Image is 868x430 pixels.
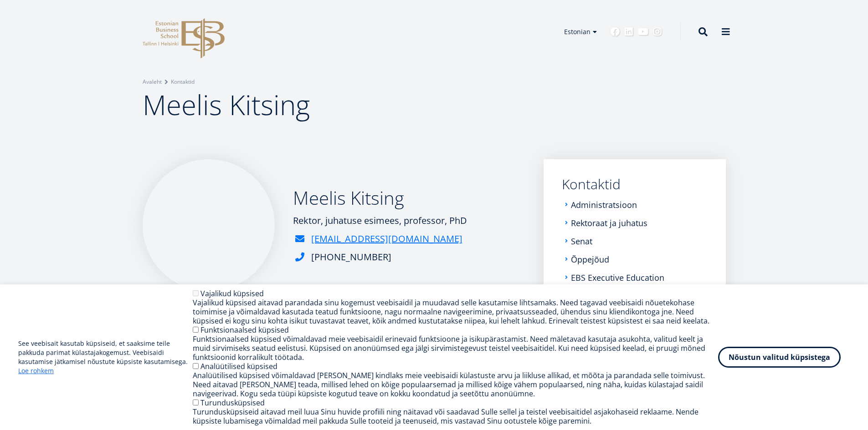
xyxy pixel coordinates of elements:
[143,77,162,86] a: Avaleht
[143,86,310,123] span: Meelis Kitsing
[193,371,718,398] div: Analüütilised küpsised võimaldavad [PERSON_NAME] kindlaks meie veebisaidi külastuste arvu ja liik...
[611,27,620,36] a: Facebook
[200,325,289,335] label: Funktsionaalsed küpsised
[571,273,664,282] a: EBS Executive Education
[571,255,609,264] a: Õppejõud
[571,200,637,209] a: Administratsioon
[638,27,648,36] a: Youtube
[293,187,467,209] h2: Meelis Kitsing
[571,218,647,228] a: Rektoraat ja juhatus
[18,339,193,375] p: See veebisait kasutab küpsiseid, et saaksime teile pakkuda parimat külastajakogemust. Veebisaidi ...
[193,298,718,325] div: Vajalikud küpsised aitavad parandada sinu kogemust veebisaidil ja muudavad selle kasutamise lihts...
[562,177,708,191] a: Kontaktid
[624,27,633,36] a: Linkedin
[200,361,277,371] label: Analüütilised küpsised
[311,232,462,246] a: [EMAIL_ADDRESS][DOMAIN_NAME]
[18,366,54,375] a: Loe rohkem
[311,250,391,264] div: [PHONE_NUMBER]
[193,407,718,425] div: Turundusküpsiseid aitavad meil luua Sinu huvide profiili ning näitavad või saadavad Sulle sellel ...
[200,288,264,298] label: Vajalikud küpsised
[571,237,592,246] a: Senat
[193,334,718,362] div: Funktsionaalsed küpsised võimaldavad meie veebisaidil erinevaid funktsioone ja isikupärastamist. ...
[200,398,265,408] label: Turundusküpsised
[718,347,841,368] button: Nõustun valitud küpsistega
[653,27,662,36] a: Instagram
[171,77,195,86] a: Kontaktid
[293,214,467,228] div: Rektor, juhatuse esimees, professor, PhD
